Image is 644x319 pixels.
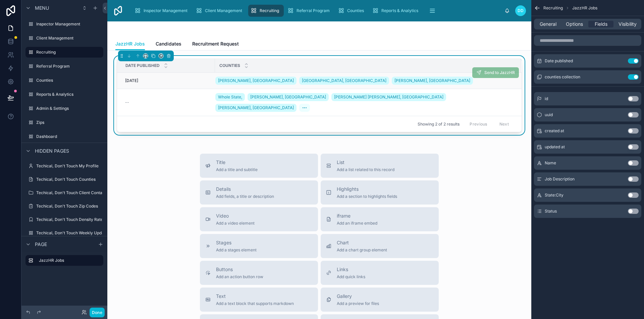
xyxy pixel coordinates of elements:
[218,94,242,100] span: Whole State,
[36,163,102,169] label: Techical, Don't Touch My Profile
[337,167,394,172] span: Add a list related to this record
[370,5,423,17] a: Reports & Analytics
[545,160,556,166] span: Name
[200,234,318,258] button: StagesAdd a stages element
[36,78,102,83] label: Counties
[115,41,145,47] span: JazzHR Jobs
[39,258,98,263] label: JazzHR Jobs
[25,75,103,86] a: Counties
[36,204,102,209] label: Techical, Don't Touch Zip Codes
[192,38,239,51] a: Recruitment Request
[215,93,245,101] a: Whole State,
[113,5,123,16] img: App logo
[418,122,460,127] span: Showing 2 of 2 results
[216,274,263,280] span: Add an action button row
[36,134,102,139] label: Dashboard
[545,74,580,80] span: counties collection
[125,63,160,68] span: Date published
[36,217,118,222] label: Techical, Don't Touch Density Rate Deciles
[347,8,364,13] span: Counties
[248,93,329,101] a: [PERSON_NAME], [GEOGRAPHIC_DATA]
[337,213,377,219] span: iframe
[337,221,377,226] span: Add an iframe embed
[216,213,255,219] span: Video
[216,167,258,172] span: Add a title and subtitle
[250,94,326,100] span: [PERSON_NAME], [GEOGRAPHIC_DATA]
[25,47,103,58] a: Recruiting
[248,5,284,17] a: Recruiting
[36,64,102,69] label: Referral Program
[25,19,103,29] a: Inspector Management
[285,5,334,17] a: Referral Program
[321,288,439,312] button: GalleryAdd a preview for files
[216,186,274,192] span: Details
[125,78,211,83] a: [DATE]
[545,112,553,117] span: uuid
[299,77,389,85] a: [GEOGRAPHIC_DATA], [GEOGRAPHIC_DATA]
[215,77,297,85] a: [PERSON_NAME], [GEOGRAPHIC_DATA]
[566,21,583,27] span: Options
[125,78,138,83] span: [DATE]
[25,228,103,238] a: Techical, Don't Touch Weekly Update Log
[540,21,556,27] span: General
[25,201,103,212] a: Techical, Don't Touch Zip Codes
[321,207,439,231] button: iframeAdd an iframe embed
[25,61,103,72] a: Referral Program
[215,75,513,86] a: [PERSON_NAME], [GEOGRAPHIC_DATA][GEOGRAPHIC_DATA], [GEOGRAPHIC_DATA][PERSON_NAME], [GEOGRAPHIC_DATA]
[25,117,103,128] a: Zips
[25,103,103,114] a: Admin & Settings
[25,174,103,185] a: Techical, Don't Touch Counties
[545,209,557,214] span: Status
[337,247,387,253] span: Add a chart group element
[334,94,443,100] span: [PERSON_NAME] [PERSON_NAME], [GEOGRAPHIC_DATA]
[192,41,239,47] span: Recruitment Request
[25,33,103,44] a: Client Management
[336,5,369,17] a: Counties
[36,92,102,97] label: Reports & Analytics
[25,161,103,171] a: Techical, Don't Touch My Profile
[545,192,563,198] span: State:City
[321,261,439,285] button: LinksAdd quick links
[216,221,255,226] span: Add a video element
[35,148,69,154] span: Hidden pages
[132,5,192,17] a: Inspector Management
[337,293,379,300] span: Gallery
[35,5,49,11] span: Menu
[205,8,242,13] span: Client Management
[129,3,504,18] div: scrollable content
[337,194,397,199] span: Add a section to highlights fields
[200,207,318,231] button: VideoAdd a video element
[545,128,564,134] span: created at
[200,180,318,205] button: DetailsAdd fields, a title or description
[25,187,103,198] a: Techical, Don't Touch Client Contacts
[543,5,563,11] span: Recruiting
[216,247,257,253] span: Add a stages element
[90,308,105,317] button: Done
[215,104,297,112] a: [PERSON_NAME], [GEOGRAPHIC_DATA]
[194,5,247,17] a: Client Management
[337,159,394,166] span: List
[144,8,187,13] span: Inspector Management
[595,21,607,27] span: Fields
[572,5,597,11] span: JazzHR Jobs
[200,261,318,285] button: ButtonsAdd an action button row
[321,234,439,258] button: ChartAdd a chart group element
[115,38,145,51] a: JazzHR Jobs
[619,21,637,27] span: Visibility
[25,131,103,142] a: Dashboard
[219,63,240,68] span: Counties
[156,41,181,47] span: Candidates
[392,77,473,85] a: [PERSON_NAME], [GEOGRAPHIC_DATA]
[381,8,418,13] span: Reports & Analytics
[125,100,129,105] span: --
[35,241,47,248] span: Page
[331,93,446,101] a: [PERSON_NAME] [PERSON_NAME], [GEOGRAPHIC_DATA]
[200,154,318,178] button: TitleAdd a title and subtitle
[36,230,116,236] label: Techical, Don't Touch Weekly Update Log
[36,106,102,111] label: Admin & Settings
[545,144,565,150] span: updated at
[25,89,103,100] a: Reports & Analytics
[337,186,397,192] span: Highlights
[218,105,294,110] span: [PERSON_NAME], [GEOGRAPHIC_DATA]
[545,58,573,64] span: Date published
